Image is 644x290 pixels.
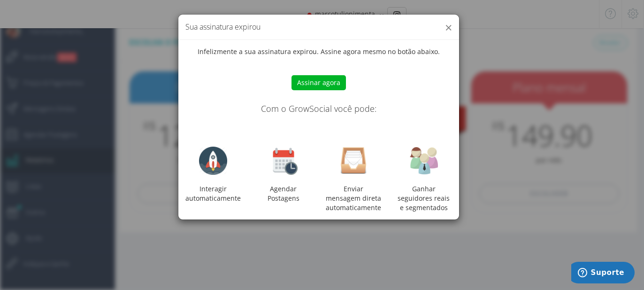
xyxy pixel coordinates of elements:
div: Agendar Postagens [248,147,319,203]
h4: Com o GrowSocial você pode: [185,104,452,114]
iframe: Abre um widget para que você possa encontrar mais informações [571,262,635,285]
img: users.png [410,147,438,175]
h4: Sua assinatura expirou [185,22,452,32]
div: Ganhar seguidores reais e segmentados [389,184,459,212]
div: Infelizmente a sua assinatura expirou. Assine agora mesmo no botão abaixo. [178,47,459,212]
button: × [445,21,452,34]
div: Interagir automaticamente [178,147,249,203]
img: rocket-128.png [199,147,227,175]
div: Enviar mensagem direta automaticamente [319,147,389,212]
img: calendar-clock-128.png [269,147,298,175]
button: Assinar agora [291,75,346,90]
img: inbox.png [339,147,368,175]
